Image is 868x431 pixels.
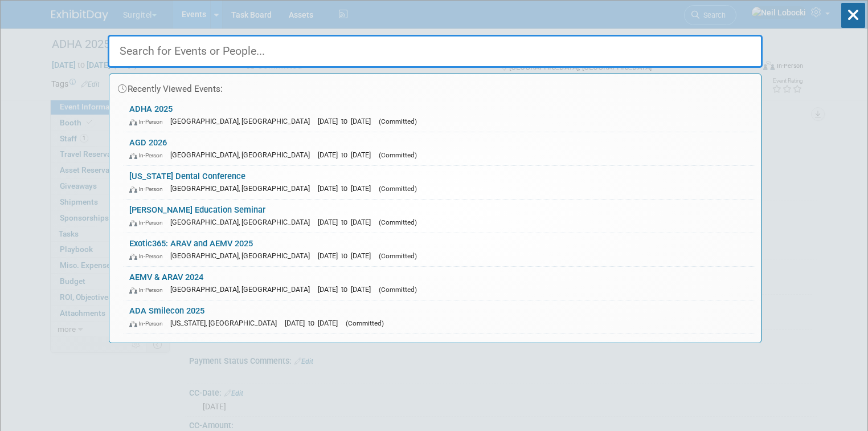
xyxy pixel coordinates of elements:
span: (Committed) [379,252,417,260]
a: Exotic365: ARAV and AEMV 2025 In-Person [GEOGRAPHIC_DATA], [GEOGRAPHIC_DATA] [DATE] to [DATE] (Co... [124,233,755,266]
span: In-Person [129,253,168,260]
span: In-Person [129,219,168,226]
span: In-Person [129,320,168,327]
a: [PERSON_NAME] Education Seminar In-Person [GEOGRAPHIC_DATA], [GEOGRAPHIC_DATA] [DATE] to [DATE] (... [124,200,755,233]
span: [DATE] to [DATE] [318,218,376,226]
span: [GEOGRAPHIC_DATA], [GEOGRAPHIC_DATA] [170,251,316,260]
span: [DATE] to [DATE] [318,151,376,159]
span: [GEOGRAPHIC_DATA], [GEOGRAPHIC_DATA] [170,218,316,226]
span: [DATE] to [DATE] [318,117,376,125]
span: In-Person [129,152,168,159]
span: (Committed) [379,185,417,193]
span: (Committed) [379,218,417,226]
span: [GEOGRAPHIC_DATA], [GEOGRAPHIC_DATA] [170,184,316,193]
a: AGD 2026 In-Person [GEOGRAPHIC_DATA], [GEOGRAPHIC_DATA] [DATE] to [DATE] (Committed) [124,132,755,165]
span: (Committed) [346,319,384,327]
span: [US_STATE], [GEOGRAPHIC_DATA] [170,319,282,327]
a: [US_STATE] Dental Conference In-Person [GEOGRAPHIC_DATA], [GEOGRAPHIC_DATA] [DATE] to [DATE] (Com... [124,166,755,199]
div: Recently Viewed Events: [115,74,755,99]
span: (Committed) [379,117,417,125]
span: In-Person [129,185,168,193]
span: [GEOGRAPHIC_DATA], [GEOGRAPHIC_DATA] [170,117,316,125]
span: (Committed) [379,151,417,159]
input: Search for Events or People... [108,35,763,68]
span: In-Person [129,118,168,125]
span: [DATE] to [DATE] [318,251,376,260]
a: ADHA 2025 In-Person [GEOGRAPHIC_DATA], [GEOGRAPHIC_DATA] [DATE] to [DATE] (Committed) [124,99,755,132]
a: AEMV & ARAV 2024 In-Person [GEOGRAPHIC_DATA], [GEOGRAPHIC_DATA] [DATE] to [DATE] (Committed) [124,267,755,300]
span: (Committed) [379,286,417,294]
a: ADA Smilecon 2025 In-Person [US_STATE], [GEOGRAPHIC_DATA] [DATE] to [DATE] (Committed) [124,300,755,334]
span: [GEOGRAPHIC_DATA], [GEOGRAPHIC_DATA] [170,151,316,159]
span: [DATE] to [DATE] [318,285,376,294]
span: In-Person [129,286,168,294]
span: [GEOGRAPHIC_DATA], [GEOGRAPHIC_DATA] [170,285,316,294]
span: [DATE] to [DATE] [318,184,376,193]
span: [DATE] to [DATE] [285,319,343,327]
